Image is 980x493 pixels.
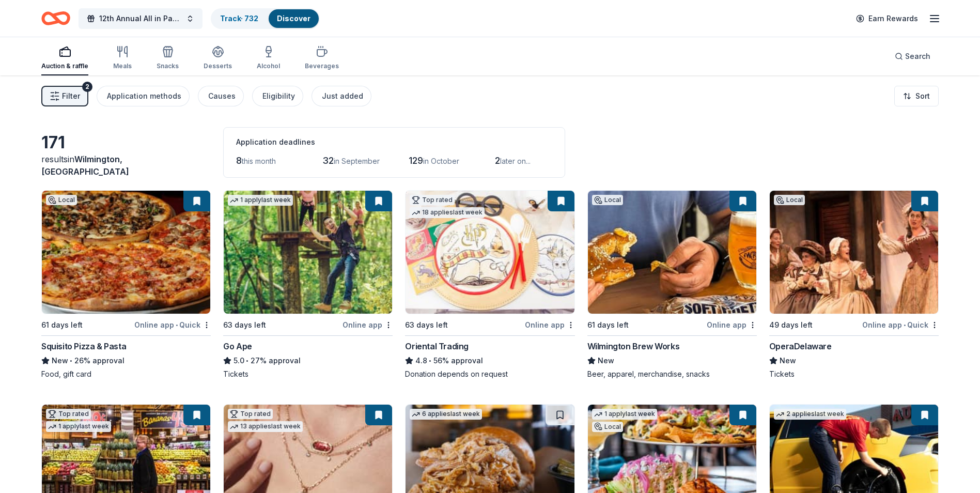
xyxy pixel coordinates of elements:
a: Track· 732 [220,14,258,23]
button: Track· 732Discover [211,8,320,29]
button: Meals [113,41,132,75]
div: Online app [707,318,757,331]
span: New [780,355,796,367]
div: Alcohol [257,62,280,70]
div: Online app [525,318,575,331]
div: Beer, apparel, merchandise, snacks [587,369,757,379]
div: Local [774,195,805,205]
div: Auction & raffle [41,62,88,70]
a: Image for Wilmington Brew WorksLocal61 days leftOnline appWilmington Brew WorksNewBeer, apparel, ... [587,190,757,379]
div: Local [592,422,623,432]
div: Top rated [228,409,273,419]
span: in [41,154,129,177]
div: 61 days left [587,319,629,331]
div: Wilmington Brew Works [587,340,680,352]
span: 2 [495,155,500,166]
div: Food, gift card [41,369,211,379]
img: Image for OperaDelaware [770,191,938,314]
button: Snacks [157,41,179,75]
span: in October [423,157,459,165]
div: Causes [208,90,236,102]
span: Filter [62,90,80,102]
a: Image for OperaDelawareLocal49 days leftOnline app•QuickOperaDelawareNewTickets [769,190,939,379]
button: Auction & raffle [41,41,88,75]
span: Wilmington, [GEOGRAPHIC_DATA] [41,154,129,177]
div: 56% approval [405,355,574,367]
div: 63 days left [405,319,448,331]
a: Image for Go Ape1 applylast week63 days leftOnline appGo Ape5.0•27% approvalTickets [223,190,393,379]
div: 27% approval [223,355,393,367]
a: Earn Rewards [850,9,924,28]
div: Online app [343,318,393,331]
button: Alcohol [257,41,280,75]
a: Discover [277,14,310,23]
span: Sort [915,90,930,102]
a: Home [41,6,70,30]
button: Search [886,46,939,67]
div: Oriental Trading [405,340,469,352]
span: 129 [409,155,423,166]
button: Application methods [97,86,190,106]
div: 49 days left [769,319,813,331]
button: Beverages [305,41,339,75]
div: Meals [113,62,132,70]
div: 2 applies last week [774,409,846,420]
span: 4.8 [415,355,427,367]
span: New [52,355,68,367]
span: • [429,357,432,365]
span: 5.0 [234,355,244,367]
img: Image for Oriental Trading [406,191,574,314]
div: Tickets [223,369,393,379]
button: Just added [312,86,371,106]
div: 26% approval [41,355,211,367]
span: 32 [322,155,334,166]
div: Local [46,195,77,205]
div: Desserts [204,62,232,70]
div: Squisito Pizza & Pasta [41,340,126,352]
div: Eligibility [262,90,295,102]
span: • [70,357,72,365]
div: OperaDelaware [769,340,832,352]
div: 2 [82,82,92,92]
div: 63 days left [223,319,266,331]
div: Beverages [305,62,339,70]
button: Causes [198,86,244,106]
button: Sort [894,86,939,106]
a: Image for Squisito Pizza & PastaLocal61 days leftOnline app•QuickSquisito Pizza & PastaNew•26% ap... [41,190,211,379]
span: in September [334,157,380,165]
span: 12th Annual All in Paddle Raffle [99,12,182,25]
div: Top rated [410,195,455,205]
div: 1 apply last week [46,421,111,432]
div: Online app Quick [134,318,211,331]
div: results [41,153,211,178]
div: 6 applies last week [410,409,482,420]
span: • [246,357,249,365]
img: Image for Squisito Pizza & Pasta [42,191,210,314]
a: Image for Oriental TradingTop rated18 applieslast week63 days leftOnline appOriental Trading4.8•5... [405,190,574,379]
span: this month [242,157,276,165]
div: Application methods [107,90,181,102]
button: 12th Annual All in Paddle Raffle [79,8,203,29]
button: Filter2 [41,86,88,106]
img: Image for Go Ape [224,191,392,314]
span: • [176,321,178,329]
span: New [598,355,614,367]
div: 13 applies last week [228,421,303,432]
div: Tickets [769,369,939,379]
div: Snacks [157,62,179,70]
span: later on... [500,157,531,165]
div: 61 days left [41,319,83,331]
div: Go Ape [223,340,252,352]
div: Online app Quick [862,318,939,331]
div: Top rated [46,409,91,419]
span: • [904,321,906,329]
div: Application deadlines [236,136,552,148]
img: Image for Wilmington Brew Works [588,191,756,314]
span: Search [905,50,930,63]
div: Donation depends on request [405,369,574,379]
div: 18 applies last week [410,207,485,218]
div: 1 apply last week [228,195,293,206]
div: Just added [322,90,363,102]
div: Local [592,195,623,205]
button: Desserts [204,41,232,75]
